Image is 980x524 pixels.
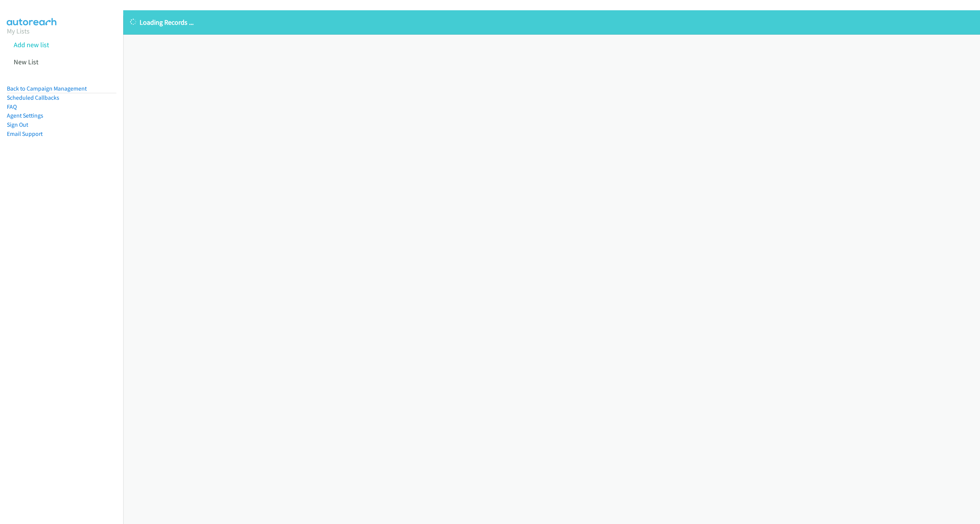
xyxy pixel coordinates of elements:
a: Add new list [14,40,49,49]
a: Email Support [7,130,43,137]
a: New List [14,57,38,66]
p: Loading Records ... [130,17,973,27]
a: FAQ [7,103,17,110]
a: Sign Out [7,121,28,128]
a: Agent Settings [7,112,43,119]
a: My Lists [7,27,30,35]
a: Scheduled Callbacks [7,94,59,101]
a: Back to Campaign Management [7,85,87,92]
